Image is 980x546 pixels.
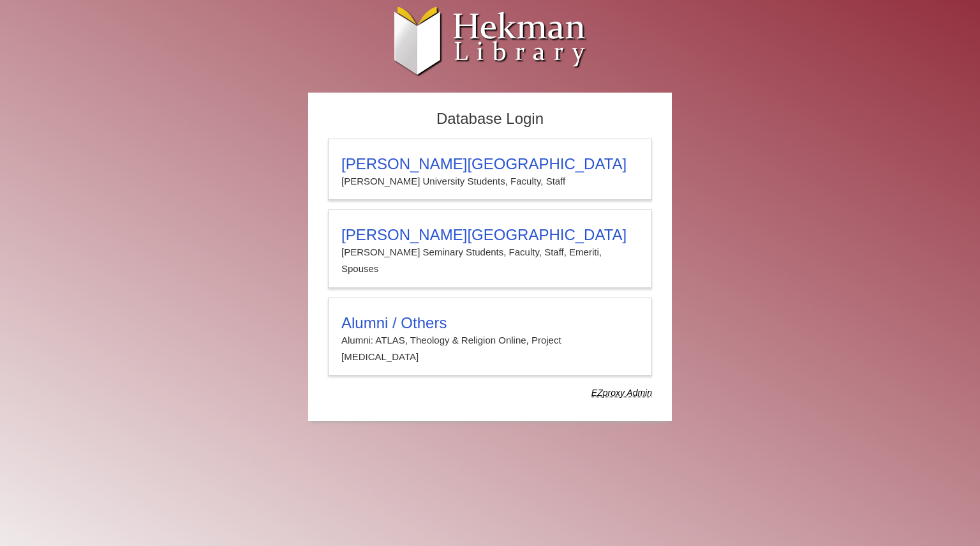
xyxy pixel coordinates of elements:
[341,314,639,332] h3: Alumni / Others
[328,139,652,200] a: [PERSON_NAME][GEOGRAPHIC_DATA][PERSON_NAME] University Students, Faculty, Staff
[341,173,639,190] p: [PERSON_NAME] University Students, Faculty, Staff
[341,332,639,366] p: Alumni: ATLAS, Theology & Religion Online, Project [MEDICAL_DATA]
[341,155,639,173] h3: [PERSON_NAME][GEOGRAPHIC_DATA]
[341,244,639,278] p: [PERSON_NAME] Seminary Students, Faculty, Staff, Emeriti, Spouses
[341,226,639,244] h3: [PERSON_NAME][GEOGRAPHIC_DATA]
[341,314,639,366] summary: Alumni / OthersAlumni: ATLAS, Theology & Religion Online, Project [MEDICAL_DATA]
[328,209,652,288] a: [PERSON_NAME][GEOGRAPHIC_DATA][PERSON_NAME] Seminary Students, Faculty, Staff, Emeriti, Spouses
[591,388,652,398] dfn: Use Alumni login
[322,106,658,132] h2: Database Login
